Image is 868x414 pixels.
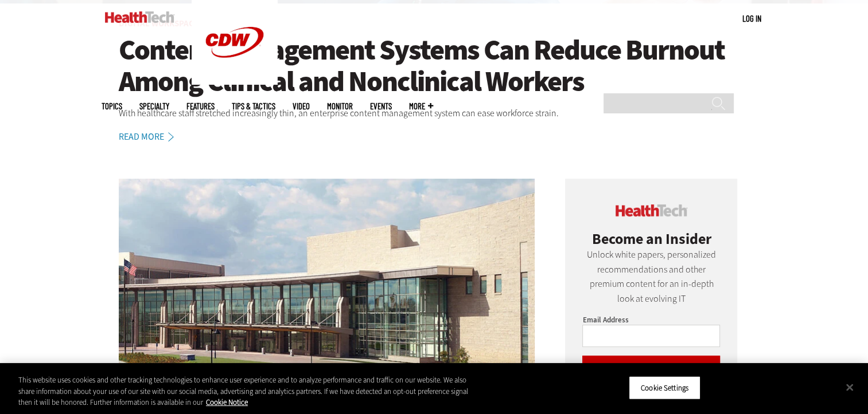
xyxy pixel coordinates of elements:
[582,247,720,306] p: Unlock white papers, personalized recommendations and other premium content for an in-depth look ...
[742,13,761,25] div: User menu
[591,229,711,249] span: Become an Insider
[139,102,169,111] span: Specialty
[629,376,700,400] button: Cookie Settings
[102,102,122,111] span: Topics
[327,102,353,111] a: MonITor
[293,102,310,111] a: Video
[192,76,278,88] a: CDW
[232,102,275,111] a: Tips & Tactics
[18,374,477,408] div: This website uses cookies and other tracking technologies to enhance user experience and to analy...
[837,374,862,400] button: Close
[119,132,186,141] a: Read More
[105,11,174,23] img: Home
[742,13,761,23] a: Log in
[616,204,687,216] img: cdw insider logo
[206,397,248,407] a: More information about your privacy
[370,102,392,111] a: Events
[186,102,215,111] a: Features
[409,102,433,111] span: More
[582,315,628,325] label: Email Address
